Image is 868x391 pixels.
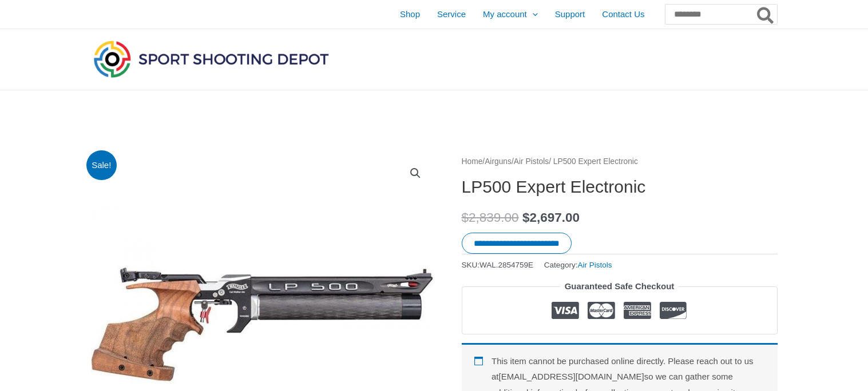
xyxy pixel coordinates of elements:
[462,210,519,225] bdi: 2,839.00
[577,261,612,269] a: Air Pistols
[755,5,777,24] button: Search
[514,157,549,166] a: Air Pistols
[405,163,426,183] a: View full-screen image gallery
[462,154,778,169] nav: Breadcrumb
[462,177,778,197] h1: LP500 Expert Electronic
[462,210,469,225] span: $
[462,258,534,272] span: SKU:
[479,261,533,269] span: WAL.2854759E
[522,210,580,225] bdi: 2,697.00
[462,157,483,166] a: Home
[86,150,117,181] span: Sale!
[522,210,530,225] span: $
[91,38,331,80] img: Sport Shooting Depot
[485,157,512,166] a: Airguns
[560,278,679,294] legend: Guaranteed Safe Checkout
[544,258,612,272] span: Category:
